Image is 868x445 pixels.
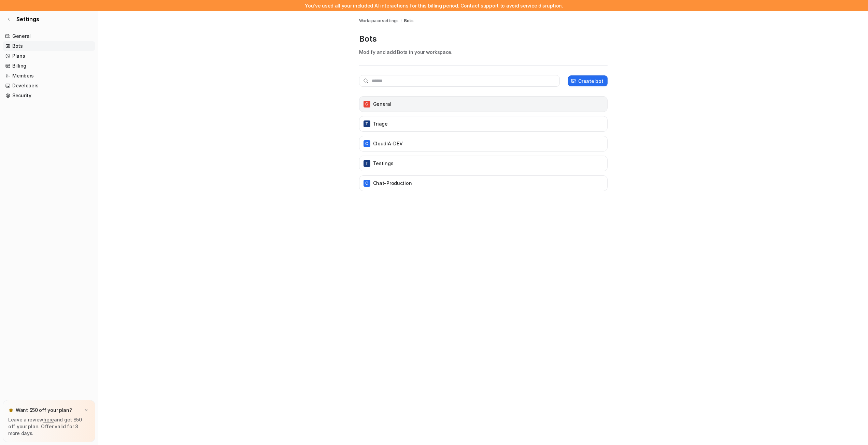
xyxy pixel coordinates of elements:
[364,140,370,147] span: C
[364,180,370,187] span: C
[460,3,499,9] span: Contact support
[3,91,95,100] a: Security
[571,78,576,84] img: create
[373,101,392,107] p: General
[3,41,95,51] a: Bots
[359,48,608,56] p: Modify and add Bots in your workspace.
[364,120,370,127] span: T
[3,51,95,61] a: Plans
[359,18,399,24] a: Workspace settings
[8,416,90,437] p: Leave a review and get $50 off your plan. Offer valid for 3 more days.
[373,180,412,187] p: Chat-Production
[43,417,54,422] a: here
[364,160,370,167] span: T
[16,407,72,414] p: Want $50 off your plan?
[359,33,608,44] p: Bots
[373,140,403,147] p: CloudIA-DEV
[3,81,95,90] a: Developers
[578,77,603,85] p: Create bot
[401,18,402,24] span: /
[3,61,95,71] a: Billing
[3,31,95,41] a: General
[404,18,414,24] a: Bots
[568,75,607,86] button: Create bot
[3,71,95,81] a: Members
[373,120,388,127] p: Triage
[84,408,88,413] img: x
[16,15,39,23] span: Settings
[373,160,394,167] p: Testings
[364,101,370,107] span: G
[8,407,14,413] img: star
